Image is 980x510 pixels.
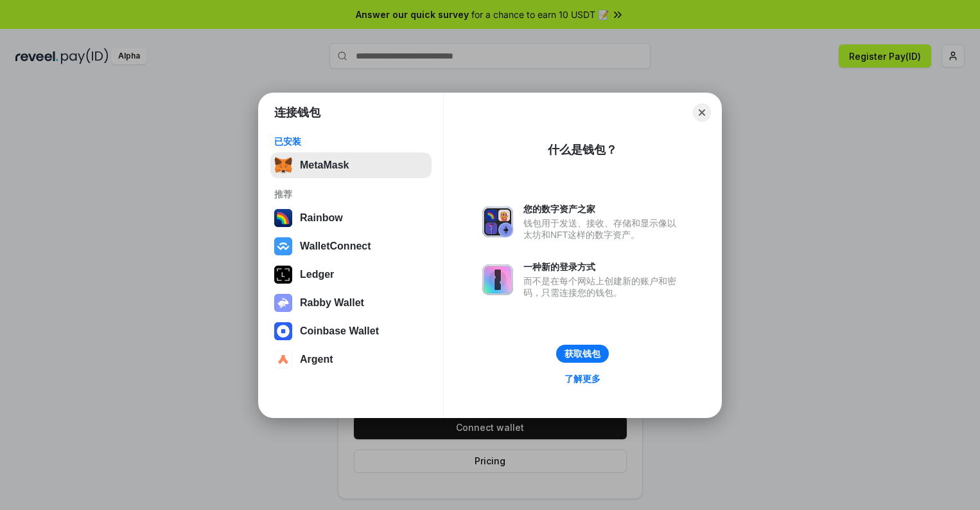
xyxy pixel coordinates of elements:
div: 了解更多 [564,373,600,385]
div: MetaMask [300,159,349,171]
div: 什么是钱包？ [548,142,617,158]
div: WalletConnect [300,241,371,252]
div: Argent [300,354,333,365]
div: 已安装 [274,136,428,147]
img: svg+xml,%3Csvg%20width%3D%22120%22%20height%3D%22120%22%20viewBox%3D%220%200%20120%20120%22%20fil... [274,209,292,227]
div: Rabby Wallet [300,297,364,309]
img: svg+xml,%3Csvg%20width%3D%2228%22%20height%3D%2228%22%20viewBox%3D%220%200%2028%2028%22%20fill%3D... [274,237,292,255]
button: 获取钱包 [556,345,609,363]
a: 了解更多 [557,370,608,387]
div: Ledger [300,269,334,280]
button: Close [693,104,711,122]
img: svg+xml,%3Csvg%20fill%3D%22none%22%20height%3D%2233%22%20viewBox%3D%220%200%2035%2033%22%20width%... [274,156,292,174]
div: 而不是在每个网站上创建新的账户和密码，只需连接您的钱包。 [523,275,683,298]
div: Coinbase Wallet [300,325,379,337]
div: 您的数字资产之家 [523,203,683,215]
img: svg+xml,%3Csvg%20xmlns%3D%22http%3A%2F%2Fwww.w3.org%2F2000%2Fsvg%22%20width%3D%2228%22%20height%3... [274,266,292,284]
button: Coinbase Wallet [270,318,432,344]
div: 获取钱包 [564,348,600,360]
img: svg+xml,%3Csvg%20xmlns%3D%22http%3A%2F%2Fwww.w3.org%2F2000%2Fsvg%22%20fill%3D%22none%22%20viewBox... [482,206,513,237]
button: Rabby Wallet [270,290,432,316]
div: 推荐 [274,188,428,200]
button: Rainbow [270,205,432,231]
div: 钱包用于发送、接收、存储和显示像以太坊和NFT这样的数字资产。 [523,217,683,241]
div: 一种新的登录方式 [523,261,683,273]
img: svg+xml,%3Csvg%20width%3D%2228%22%20height%3D%2228%22%20viewBox%3D%220%200%2028%2028%22%20fill%3D... [274,351,292,369]
button: Ledger [270,262,432,287]
img: svg+xml,%3Csvg%20xmlns%3D%22http%3A%2F%2Fwww.w3.org%2F2000%2Fsvg%22%20fill%3D%22none%22%20viewBox... [274,294,292,312]
button: Argent [270,347,432,372]
img: svg+xml,%3Csvg%20width%3D%2228%22%20height%3D%2228%22%20viewBox%3D%220%200%2028%2028%22%20fill%3D... [274,322,292,340]
h1: 连接钱包 [274,105,320,120]
button: MetaMask [270,152,432,178]
div: Rainbow [300,212,343,224]
img: svg+xml,%3Csvg%20xmlns%3D%22http%3A%2F%2Fwww.w3.org%2F2000%2Fsvg%22%20fill%3D%22none%22%20viewBox... [482,264,513,295]
button: WalletConnect [270,233,432,259]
